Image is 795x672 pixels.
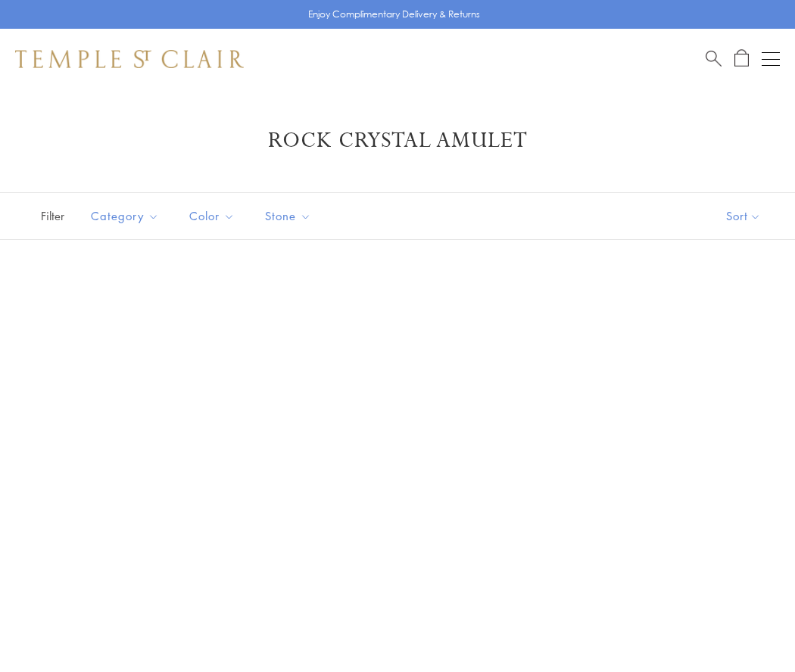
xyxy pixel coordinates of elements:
[692,193,795,239] button: Show sort by
[15,50,244,68] img: Temple St. Clair
[734,49,749,68] a: Open Shopping Bag
[178,199,246,233] button: Color
[83,207,170,226] span: Category
[79,199,170,233] button: Category
[254,199,323,233] button: Stone
[308,7,480,22] p: Enjoy Complimentary Delivery & Returns
[706,49,722,68] a: Search
[182,207,246,226] span: Color
[257,207,323,226] span: Stone
[762,50,780,68] button: Open navigation
[38,127,757,154] h1: Rock Crystal Amulet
